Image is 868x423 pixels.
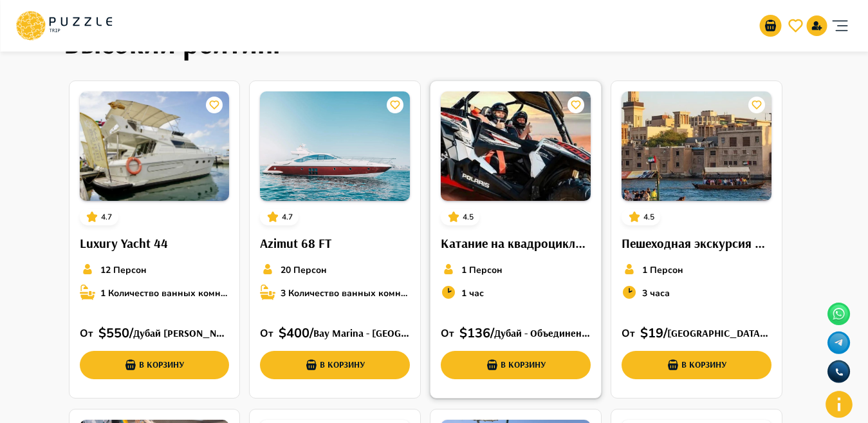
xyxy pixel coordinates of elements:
[83,208,101,226] button: card_icons
[640,324,648,343] p: $
[441,233,591,254] h6: Катание на квадроциклах с трансфером
[64,26,805,60] h1: Высокий рейтинг
[622,326,640,341] p: От
[827,5,853,46] button: account of current user
[494,325,591,342] h6: Дубай - Объединенные Арабские Эмираты
[490,324,494,343] p: /
[106,324,129,343] p: 550
[461,287,484,300] p: 1 час
[282,211,293,223] p: 4.7
[80,233,230,254] h6: Luxury Yacht 44
[80,326,98,341] p: От
[441,326,459,341] p: От
[387,97,403,113] button: card_icons
[260,326,279,341] p: От
[759,15,781,37] button: go-to-basket-submit-button
[441,91,591,201] img: PuzzleTrip
[286,324,309,343] p: 400
[806,15,827,36] button: signup
[260,233,410,254] h6: Azimut 68 FT
[260,91,410,201] img: PuzzleTrip
[568,97,584,113] button: card_icons
[461,263,503,277] p: 1 Персон
[80,351,230,379] button: add-basket-submit-button
[313,325,410,342] h6: Bay Marina - [GEOGRAPHIC_DATA] - [GEOGRAPHIC_DATA] - [GEOGRAPHIC_DATA] - [GEOGRAPHIC_DATA] Арабск...
[441,351,591,379] button: add-basket-submit-button
[467,324,490,343] p: 136
[622,91,771,201] img: PuzzleTrip
[98,324,106,343] p: $
[309,324,313,343] p: /
[648,324,663,343] p: 19
[663,324,667,343] p: /
[101,211,112,223] p: 4.7
[100,287,230,300] p: 1 Количество ванных комнат
[100,263,147,277] p: 12 Персон
[281,263,327,277] p: 20 Персон
[622,351,771,379] button: add-basket-submit-button
[206,97,223,113] button: card_icons
[643,211,654,223] p: 4.5
[264,208,282,226] button: card_icons
[642,287,670,300] p: 3 часа
[748,97,765,113] button: card_icons
[260,351,410,379] button: add-basket-submit-button
[463,211,474,223] p: 4.5
[625,208,643,226] button: card_icons
[281,287,410,300] p: 3 Количество ванных комнат
[445,208,463,226] button: card_icons
[622,233,771,254] h6: Пешеходная экскурсия по Дубаю ([PERSON_NAME]: рынки, лодка и дегустация еды) (май - сентябрь)
[133,325,230,342] h6: Дубай [PERSON_NAME] - Объединенные Арабские Эмираты
[129,324,133,343] p: /
[80,91,230,201] img: PuzzleTrip
[784,15,806,37] button: go-to-wishlist-submit-butto
[459,324,467,343] p: $
[279,324,286,343] p: $
[667,325,771,342] h6: [GEOGRAPHIC_DATA] - [GEOGRAPHIC_DATA] [GEOGRAPHIC_DATA] 1 - [GEOGRAPHIC_DATA] - [GEOGRAPHIC_DATA]...
[642,263,683,277] p: 1 Персон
